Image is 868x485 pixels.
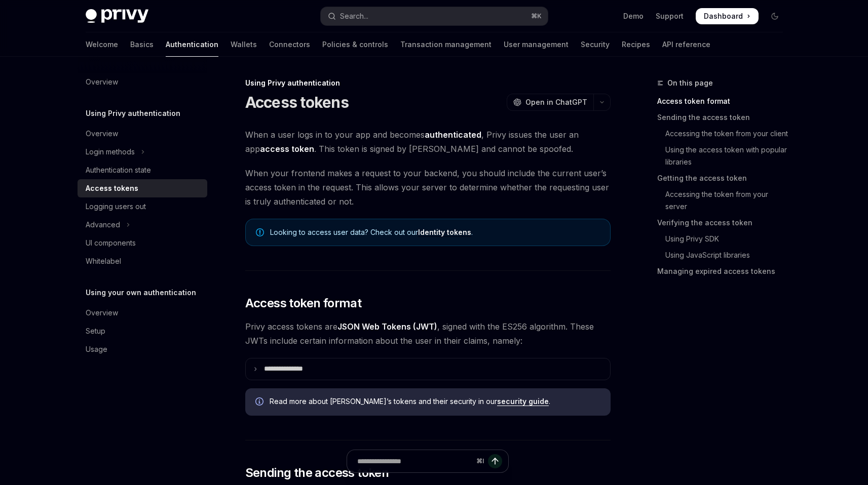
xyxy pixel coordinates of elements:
span: When a user logs in to your app and becomes , Privy issues the user an app . This token is signed... [245,128,611,156]
h5: Using your own authentication [86,287,196,299]
a: Overview [78,125,207,143]
a: Access token format [657,93,791,109]
a: Authentication state [78,161,207,179]
a: API reference [662,32,710,57]
span: Open in ChatGPT [525,97,587,107]
div: Logging users out [86,200,146,213]
span: Dashboard [704,11,743,21]
a: Recipes [622,32,650,57]
a: Welcome [86,32,118,57]
a: Using the access token with popular libraries [657,142,791,170]
a: Usage [78,340,207,358]
svg: Info [255,397,266,408]
a: Policies & controls [322,32,388,57]
span: When your frontend makes a request to your backend, you should include the current user’s access ... [245,166,611,209]
a: JSON Web Tokens (JWT) [337,321,437,332]
a: Using JavaScript libraries [657,247,791,263]
div: Using Privy authentication [245,78,611,88]
div: Search... [340,10,368,22]
div: UI components [86,237,136,249]
div: Overview [86,307,118,319]
a: Logging users out [78,197,207,216]
span: ⌘ K [531,12,542,20]
span: Privy access tokens are , signed with the ES256 algorithm. These JWTs include certain information... [245,319,611,348]
a: security guide [497,397,549,406]
a: Demo [623,11,644,21]
a: Using Privy SDK [657,231,791,247]
span: Looking to access user data? Check out our . [270,227,600,237]
span: Read more about [PERSON_NAME]’s tokens and their security in our . [270,396,600,407]
div: Authentication state [86,164,151,176]
a: Access tokens [78,179,207,197]
button: Send message [488,454,502,468]
a: Verifying the access token [657,215,791,231]
div: Whitelabel [86,255,121,267]
div: Advanced [86,219,120,231]
a: Whitelabel [78,252,207,270]
button: Toggle Advanced section [78,216,207,234]
div: Usage [86,343,107,355]
button: Open in ChatGPT [507,94,593,111]
a: Identity tokens [418,228,471,237]
a: Wallets [231,32,257,57]
a: UI components [78,234,207,252]
strong: authenticated [425,130,481,140]
a: Accessing the token from your client [657,126,791,142]
strong: access token [260,144,314,154]
h5: Using Privy authentication [86,107,180,119]
input: Ask a question... [357,450,472,472]
svg: Note [256,228,264,236]
a: Dashboard [696,8,759,24]
div: Setup [86,325,105,337]
a: Authentication [166,32,218,57]
a: Transaction management [400,32,492,57]
a: Support [656,11,684,21]
img: dark logo [86,9,148,23]
div: Access tokens [86,182,138,194]
a: Sending the access token [657,109,791,126]
button: Toggle dark mode [767,8,783,24]
div: Login methods [86,146,135,158]
a: Managing expired access tokens [657,263,791,279]
button: Toggle Login methods section [78,143,207,161]
a: Setup [78,322,207,340]
a: Basics [130,32,154,57]
span: On this page [667,77,713,89]
div: Overview [86,128,118,140]
h1: Access tokens [245,93,349,111]
a: Connectors [269,32,310,57]
button: Open search [321,7,548,25]
span: Access token format [245,295,362,311]
a: Getting the access token [657,170,791,186]
a: User management [504,32,569,57]
div: Overview [86,76,118,88]
a: Security [581,32,610,57]
a: Overview [78,73,207,91]
a: Overview [78,304,207,322]
a: Accessing the token from your server [657,186,791,215]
